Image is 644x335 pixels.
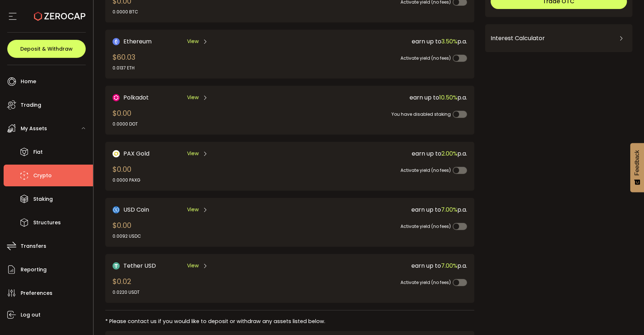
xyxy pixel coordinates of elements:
[123,93,149,102] span: Polkadot
[287,93,467,102] div: earn up to p.a.
[21,123,47,134] span: My Assets
[401,167,451,173] span: Activate yield (no fees)
[439,93,457,102] span: 10.50%
[21,288,52,298] span: Preferences
[113,233,141,239] div: 0.0092 USDC
[33,217,61,228] span: Structures
[20,46,73,51] span: Deposit & Withdraw
[287,261,467,270] div: earn up to p.a.
[113,276,140,296] div: $0.02
[441,205,457,214] span: 7.00%
[113,206,120,213] img: USD Coin
[113,150,120,157] img: PAX Gold
[21,241,46,251] span: Transfers
[113,65,135,71] div: 0.0137 ETH
[187,262,199,270] span: View
[113,108,138,127] div: $0.00
[113,52,135,71] div: $60.03
[21,310,41,320] span: Log out
[123,205,149,214] span: USD Coin
[21,264,47,275] span: Reporting
[630,143,644,192] button: Feedback - Show survey
[105,318,474,325] div: * Please contact us if you would like to deposit or withdraw any assets listed below.
[441,149,457,158] span: 2.00%
[441,37,457,46] span: 3.50%
[187,150,199,157] span: View
[287,205,467,214] div: earn up to p.a.
[113,94,120,101] img: DOT
[33,147,43,157] span: Fiat
[187,94,199,101] span: View
[21,76,36,87] span: Home
[608,300,644,335] iframe: Chat Widget
[113,164,140,183] div: $0.00
[401,55,451,61] span: Activate yield (no fees)
[401,279,451,285] span: Activate yield (no fees)
[33,194,53,204] span: Staking
[441,262,457,270] span: 7.00%
[187,38,199,45] span: View
[113,220,141,239] div: $0.00
[113,289,140,296] div: 0.0220 USDT
[491,30,627,47] div: Interest Calculator
[113,9,138,15] div: 0.0000 BTC
[287,37,467,46] div: earn up to p.a.
[391,111,451,117] span: You have disabled staking
[401,223,451,229] span: Activate yield (no fees)
[21,100,41,110] span: Trading
[634,150,640,175] span: Feedback
[123,261,156,270] span: Tether USD
[187,206,199,213] span: View
[287,149,467,158] div: earn up to p.a.
[123,37,152,46] span: Ethereum
[113,38,120,45] img: Ethereum
[113,177,140,183] div: 0.0000 PAXG
[113,262,120,270] img: Tether USD
[7,40,86,58] button: Deposit & Withdraw
[123,149,149,158] span: PAX Gold
[113,121,138,127] div: 0.0000 DOT
[33,170,52,181] span: Crypto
